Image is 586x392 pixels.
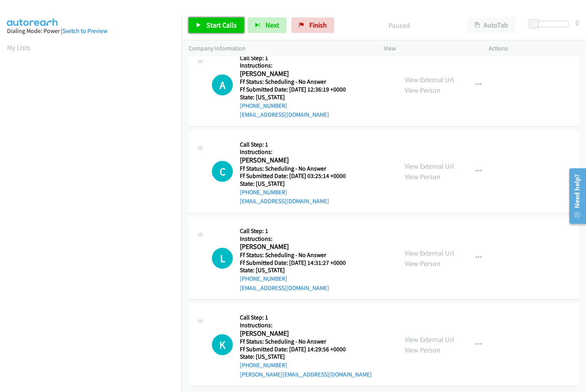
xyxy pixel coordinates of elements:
a: View External Url [405,75,454,84]
h5: Ff Submitted Date: [DATE] 12:36:19 +0000 [240,86,355,93]
h2: [PERSON_NAME] [240,329,355,338]
span: Start Calls [206,21,237,29]
p: Paused [345,20,453,31]
h5: State: [US_STATE] [240,93,355,101]
div: Delay between calls (in seconds) [533,21,569,27]
h5: Ff Submitted Date: [DATE] 03:25:14 +0000 [240,172,355,180]
h5: Call Step: 1 [240,314,372,321]
div: The call is yet to be attempted [212,248,233,269]
a: View Person [405,86,440,95]
h5: Instructions: [240,148,355,156]
a: [PHONE_NUMBER] [240,275,287,282]
h1: K [212,334,233,355]
a: My Lists [7,43,30,52]
button: Next [248,17,286,33]
p: Actions [489,44,579,53]
div: Dialing Mode: Power | [7,26,175,36]
a: View Person [405,345,440,354]
span: Next [265,21,279,29]
h2: [PERSON_NAME] [240,156,355,165]
span: Finish [309,21,327,29]
a: Start Calls [189,17,244,33]
a: View External Url [405,162,454,171]
a: View External Url [405,335,454,344]
a: Switch to Preview [62,27,107,35]
h5: Instructions: [240,321,372,329]
div: 0 [576,17,579,28]
a: View Person [405,172,440,181]
h5: Ff Submitted Date: [DATE] 14:29:56 +0000 [240,345,372,353]
h5: Ff Status: Scheduling - No Answer [240,165,355,173]
h2: [PERSON_NAME] [240,242,355,251]
h5: State: [US_STATE] [240,353,372,361]
h5: Call Step: 1 [240,141,355,149]
p: Company Information [189,44,370,53]
a: View Person [405,259,440,268]
h5: Instructions: [240,235,355,243]
h5: Call Step: 1 [240,227,355,235]
a: [PHONE_NUMBER] [240,188,287,196]
a: [PHONE_NUMBER] [240,102,287,109]
h5: Instructions: [240,62,355,69]
a: View External Url [405,249,454,257]
h5: Call Step: 1 [240,54,355,62]
h1: A [212,74,233,95]
a: [EMAIL_ADDRESS][DOMAIN_NAME] [240,197,329,205]
h5: Ff Status: Scheduling - No Answer [240,78,355,86]
p: View [384,44,475,53]
h2: [PERSON_NAME] [240,69,355,78]
a: [EMAIL_ADDRESS][DOMAIN_NAME] [240,284,329,292]
div: The call is yet to be attempted [212,74,233,95]
a: [EMAIL_ADDRESS][DOMAIN_NAME] [240,111,329,118]
h5: State: [US_STATE] [240,180,355,188]
h5: Ff Status: Scheduling - No Answer [240,338,372,345]
h5: Ff Status: Scheduling - No Answer [240,251,355,259]
button: AutoTab [467,17,515,33]
h1: L [212,248,233,269]
div: The call is yet to be attempted [212,161,233,182]
h1: C [212,161,233,182]
h5: Ff Submitted Date: [DATE] 14:31:27 +0000 [240,259,355,267]
iframe: Resource Center [564,165,586,227]
div: The call is yet to be attempted [212,334,233,355]
a: Finish [291,17,334,33]
a: [PHONE_NUMBER] [240,361,287,369]
a: [PERSON_NAME][EMAIL_ADDRESS][DOMAIN_NAME] [240,371,372,378]
h5: State: [US_STATE] [240,266,355,274]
